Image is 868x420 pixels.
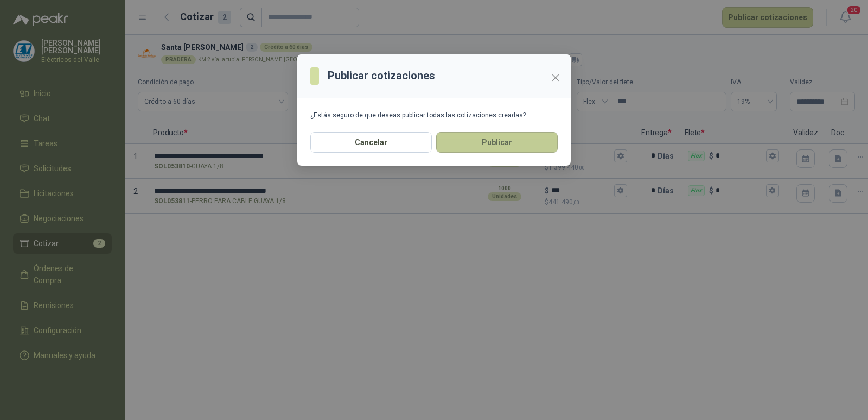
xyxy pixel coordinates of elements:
h3: Publicar cotizaciones [328,67,435,84]
button: Close [547,69,564,86]
span: close [551,73,560,82]
button: Cancelar [310,132,432,153]
div: ¿Estás seguro de que deseas publicar todas las cotizaciones creadas? [310,111,558,119]
button: Publicar [436,132,558,153]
